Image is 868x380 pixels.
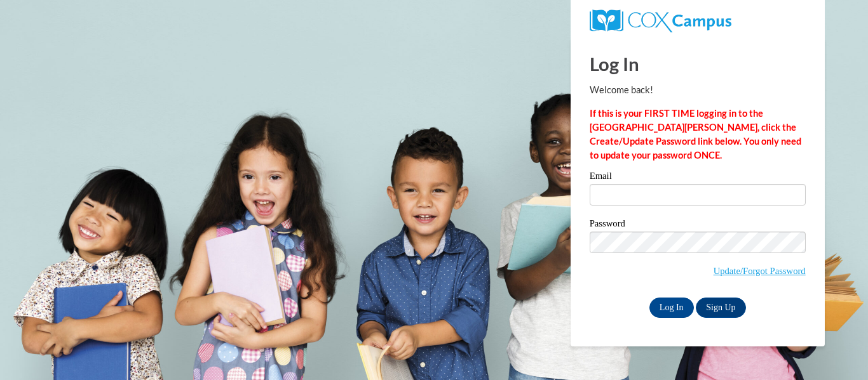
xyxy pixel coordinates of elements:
[649,298,694,318] input: Log In
[590,10,731,32] img: COX Campus
[590,15,731,25] a: COX Campus
[590,108,801,161] strong: If this is your FIRST TIME logging in to the [GEOGRAPHIC_DATA][PERSON_NAME], click the Create/Upd...
[590,83,806,97] p: Welcome back!
[590,219,806,232] label: Password
[696,298,745,318] a: Sign Up
[590,171,806,184] label: Email
[590,51,806,77] h1: Log In
[714,266,806,276] a: Update/Forgot Password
